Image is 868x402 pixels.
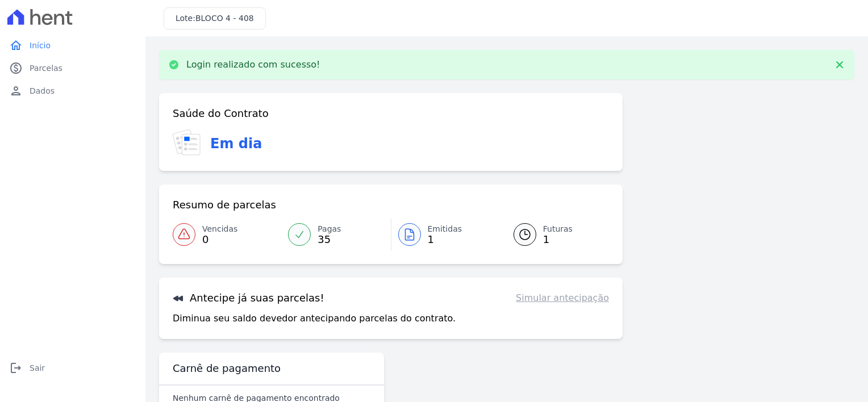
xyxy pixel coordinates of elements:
[195,14,254,23] span: BLOCO 4 - 408
[543,223,573,235] span: Futuras
[202,235,237,244] span: 0
[30,62,62,74] span: Parcelas
[30,40,51,51] span: Início
[173,198,276,212] h3: Resumo de parcelas
[428,235,462,244] span: 1
[391,219,500,250] a: Emitidas 1
[5,357,141,379] a: logoutSair
[543,235,573,244] span: 1
[30,85,55,97] span: Dados
[428,223,462,235] span: Emitidas
[500,219,609,250] a: Futuras 1
[318,223,341,235] span: Pagas
[5,34,141,57] a: homeInício
[9,39,23,52] i: home
[173,362,281,375] h3: Carnê de pagamento
[281,219,390,250] a: Pagas 35
[9,361,23,375] i: logout
[5,79,141,102] a: personDados
[5,57,141,79] a: paidParcelas
[30,362,45,374] span: Sair
[516,291,609,305] a: Simular antecipação
[186,59,320,70] p: Login realizado com sucesso!
[176,12,254,24] h3: Lote:
[173,107,269,120] h3: Saúde do Contrato
[173,219,281,250] a: Vencidas 0
[173,291,324,305] h3: Antecipe já suas parcelas!
[210,133,262,154] h3: Em dia
[9,61,23,75] i: paid
[173,312,456,325] p: Diminua seu saldo devedor antecipando parcelas do contrato.
[202,223,237,235] span: Vencidas
[9,84,23,98] i: person
[318,235,341,244] span: 35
